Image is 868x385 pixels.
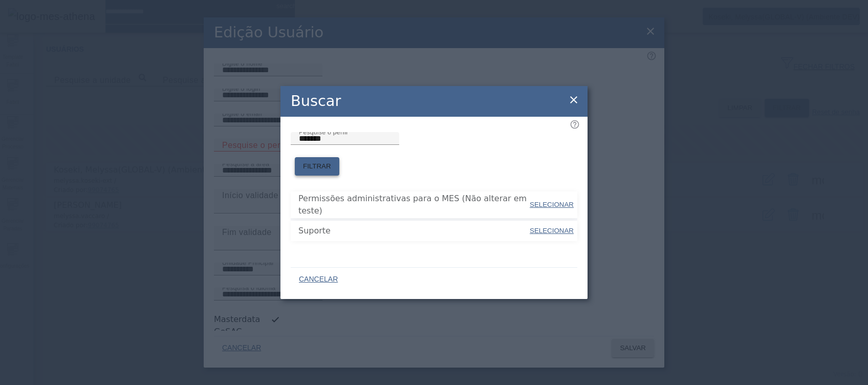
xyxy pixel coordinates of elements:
[303,161,331,172] span: FILTRAR
[530,201,574,208] span: SELECIONAR
[291,90,341,112] h2: Buscar
[529,222,575,240] button: SELECIONAR
[299,274,338,285] span: CANCELAR
[291,270,346,289] button: CANCELAR
[298,193,529,217] span: Permissões administrativas para o MES (Não alterar em teste)
[299,129,348,135] mat-label: Pesquise o perfil
[295,157,339,176] button: FILTRAR
[298,225,529,237] span: Suporte
[530,227,574,234] span: SELECIONAR
[529,196,575,214] button: SELECIONAR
